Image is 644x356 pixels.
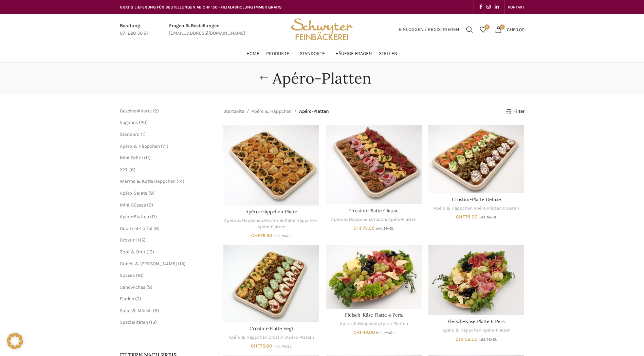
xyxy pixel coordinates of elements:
[223,108,244,115] a: Startseite
[120,108,152,114] span: Geschenkkarte
[266,51,289,57] span: Produkte
[223,125,319,206] a: Apéro-Häppchen Platte
[149,202,151,208] span: 9
[120,202,146,208] a: Mini-Süsses
[251,343,260,349] span: CHF
[169,22,245,37] a: Infobox link
[246,51,259,57] span: Home
[120,190,147,196] span: Apéro-Salate
[251,343,272,349] bdi: 75.00
[131,167,134,173] span: 6
[116,47,528,60] div: Main navigation
[120,22,149,37] a: Infobox link
[504,0,528,14] div: Secondary navigation
[120,249,145,255] a: Zopf & Brot
[120,120,138,125] a: Veganes
[120,272,135,278] a: Süsses
[137,296,140,302] span: 3
[300,47,329,60] a: Standorte
[399,27,459,32] span: Einloggen / Registrieren
[256,71,273,85] a: Go back
[493,2,501,12] a: Linkedin social link
[120,155,143,161] a: Mini-Brötli
[245,209,297,215] a: Apéro-Häppchen Platte
[137,272,142,278] span: 16
[500,24,505,30] span: 0
[257,224,286,230] a: Apéro-Platten
[120,284,145,290] span: Sandwiches
[299,108,329,115] span: Apéro-Platten
[456,214,478,220] bdi: 78.00
[388,216,417,223] a: Apéro-Platten
[120,261,177,267] span: Gipfeli & [PERSON_NAME]
[120,226,152,231] a: Gourmet-Löffel
[120,143,160,149] a: Apéro & Häppchen
[266,47,293,60] a: Produkte
[349,208,398,214] a: Crostini-Platte Classic
[154,108,157,114] span: 2
[326,216,422,223] div: , ,
[479,337,497,342] small: inkl. MwSt.
[300,51,325,57] span: Standorte
[326,125,422,204] a: Crostini-Platte Classic
[120,131,140,137] a: Standard
[428,245,524,315] a: Fleisch-Käse Platte 6 Pers.
[154,308,158,314] span: 8
[492,23,528,36] a: 0 CHF0.00
[503,205,519,212] a: Crostini
[151,319,155,325] span: 13
[452,196,501,202] a: Crostini-Platte Deluxe
[163,143,167,149] span: 71
[456,336,465,342] span: CHF
[376,226,394,231] small: inkl. MwSt.
[456,336,478,342] bdi: 58.00
[479,215,497,219] small: inkl. MwSt.
[340,321,379,327] a: Apéro & Häppchen
[120,296,134,302] a: Fladen
[120,167,128,173] a: XXL
[477,2,484,12] a: Facebook social link
[289,14,355,45] img: Bäckerei Schwyter
[120,237,137,243] a: Crostini
[508,0,525,14] a: KONTAKT
[148,249,152,255] span: 13
[335,51,372,57] span: Häufige Fragen
[120,214,149,219] span: Apéro-Platten
[484,2,493,12] a: Instagram social link
[353,225,363,231] span: CHF
[120,319,148,325] a: Spezialitäten
[223,108,329,115] nav: Breadcrumb
[148,284,151,290] span: 9
[228,334,268,341] a: Apéro & Häppchen
[273,234,292,238] small: inkl. MwSt.
[142,131,144,137] span: 1
[482,327,511,334] a: Apéro-Platten
[335,47,372,60] a: Häufige Fragen
[508,5,525,10] span: KONTAKT
[463,23,476,36] a: Suchen
[428,125,524,193] a: Crostini-Platte Deluxe
[224,217,263,224] a: Apéro & Häppchen
[251,233,260,238] span: CHF
[505,109,524,114] a: Filter
[120,178,176,184] a: Warme & Kalte Häppchen
[371,216,387,223] a: Crostini
[223,245,319,322] a: Crostini-Platte Vegi
[250,325,293,332] a: Crostini-Platte Vegi
[442,327,481,334] a: Apéro & Häppchen
[251,233,272,238] bdi: 79.50
[246,47,259,60] a: Home
[264,217,317,224] a: Warme & Kalte Häppchen
[152,214,155,219] span: 11
[434,205,473,212] a: Apéro & Häppchen
[507,26,525,32] bdi: 0.00
[353,225,375,231] bdi: 75.00
[331,216,370,223] a: Apéro & Häppchen
[353,330,375,335] bdi: 42.00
